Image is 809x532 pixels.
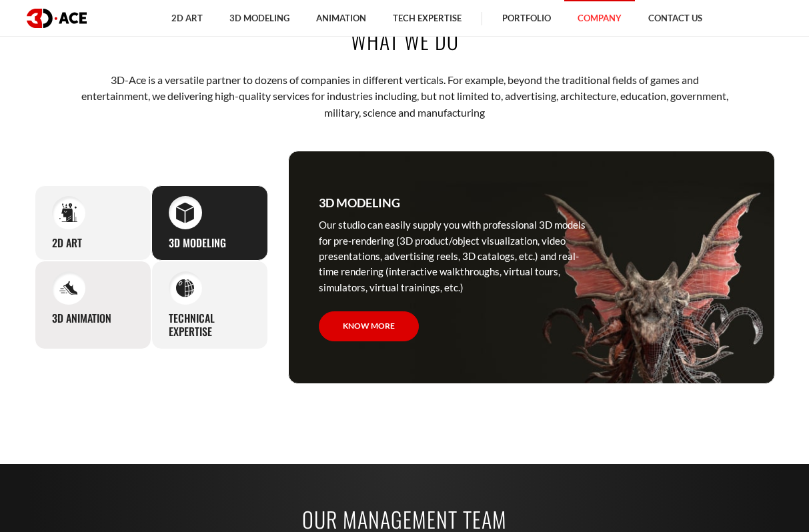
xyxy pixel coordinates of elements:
h3: 3D Modeling [169,236,226,250]
a: Know more [319,311,419,341]
img: 2D Art [59,203,77,222]
img: logo dark [27,9,87,28]
h3: 3D Modeling [319,193,400,212]
img: 3D Modeling [176,202,194,223]
img: Technical Expertise [176,279,194,297]
img: 3D Animation [59,281,77,295]
h3: Technical Expertise [169,311,251,339]
h3: 3D Animation [52,311,111,325]
h2: What we do [35,25,775,55]
p: Our studio can easily supply you with professional 3D models for pre-rendering (3D product/object... [319,217,592,295]
h3: 2D Art [52,236,82,250]
p: 3D-Ace is a versatile partner to dozens of companies in different verticals. For example, beyond ... [76,72,733,121]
